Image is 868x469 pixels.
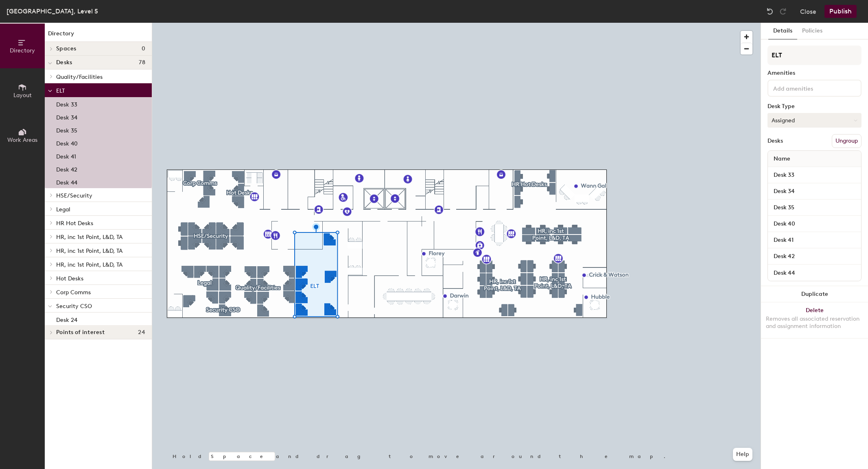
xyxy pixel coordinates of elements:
span: Work Areas [7,137,37,143]
span: 24 [138,329,145,336]
span: HR, inc 1st Point, L&D, TA [56,261,122,268]
div: Removes all associated reservation and assignment information [766,315,863,330]
h1: Directory [45,29,152,42]
span: Directory [10,47,35,54]
input: Unnamed desk [770,267,859,278]
span: 0 [142,46,145,52]
span: Desks [56,59,72,66]
button: DeleteRemoves all associated reservation and assignment information [761,302,868,338]
p: Desk 42 [56,164,77,173]
span: Legal [56,206,70,213]
img: Undo [766,7,774,15]
span: 78 [139,59,145,66]
p: Desk 34 [56,112,77,121]
span: HR, inc 1st Point, L&D, TA [56,248,122,254]
input: Unnamed desk [770,251,859,262]
span: HR Hot Desks [56,220,93,227]
div: Amenities [767,70,861,76]
input: Unnamed desk [770,234,859,246]
span: Spaces [56,46,77,52]
input: Add amenities [772,83,845,93]
input: Unnamed desk [770,186,859,197]
button: Help [733,448,752,461]
p: Desk 44 [56,177,77,186]
button: Publish [824,5,857,18]
p: Desk 40 [56,138,78,147]
input: Unnamed desk [770,202,859,213]
button: Assigned [767,113,861,128]
p: Desk 35 [56,125,77,134]
div: Desks [767,138,783,144]
span: Name [770,152,794,166]
span: Corp Comms [56,289,91,296]
span: HSE/Security [56,192,92,199]
img: Redo [779,7,787,15]
div: Desk Type [767,103,861,110]
span: HR, inc 1st Point, L&D, TA [56,234,122,241]
button: Details [768,23,797,39]
span: Quality/Facilities [56,74,103,80]
span: Layout [13,92,32,99]
input: Unnamed desk [770,218,859,230]
button: Duplicate [761,286,868,302]
p: Desk 24 [56,314,77,324]
button: Policies [797,23,827,39]
div: [GEOGRAPHIC_DATA], Level 5 [7,6,98,16]
span: Hot Desks [56,275,83,282]
span: ELT [56,87,65,94]
input: Unnamed desk [770,169,859,181]
p: Desk 33 [56,99,77,108]
span: Points of interest [56,329,105,336]
button: Ungroup [832,134,861,148]
p: Desk 41 [56,151,76,160]
button: Close [800,5,816,18]
span: Security CSO [56,303,92,310]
